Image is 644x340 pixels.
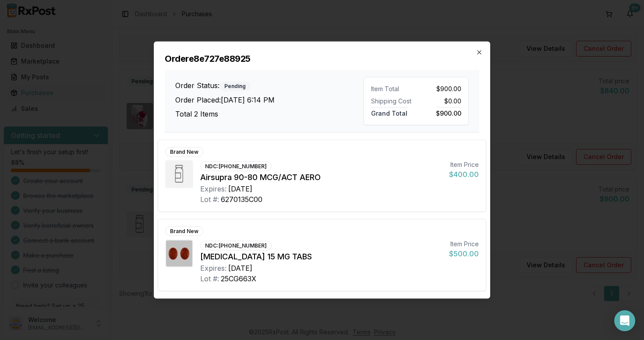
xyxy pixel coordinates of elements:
div: $400.00 [449,169,479,180]
span: $900.00 [436,107,461,117]
div: Expires: [200,263,226,273]
h3: Order Status: [175,80,364,91]
div: Shipping Cost [371,97,413,106]
div: $500.00 [449,248,479,259]
div: Pending [219,81,251,91]
span: $900.00 [436,85,461,93]
div: 25CG663X [221,273,256,284]
div: Lot #: [200,273,219,284]
div: Brand New [165,227,203,236]
div: 6270135C00 [221,194,262,205]
span: Grand Total [371,107,407,117]
div: [MEDICAL_DATA] 15 MG TABS [200,251,442,263]
div: NDC: [PHONE_NUMBER] [200,162,272,171]
div: Item Price [449,240,479,248]
div: [DATE] [228,184,252,194]
div: Lot #: [200,194,219,205]
div: [DATE] [228,263,252,273]
img: Xarelto 15 MG TABS [166,241,192,267]
h2: Order e8e727e88925 [165,53,479,65]
div: $0.00 [420,97,461,106]
div: Expires: [200,184,226,194]
div: Item Total [371,85,413,93]
h3: Total 2 Items [175,108,364,119]
div: Brand New [165,147,203,157]
div: Airsupra 90-80 MCG/ACT AERO [200,171,442,184]
img: Airsupra 90-80 MCG/ACT AERO [166,161,192,188]
div: Item Price [449,160,479,169]
div: NDC: [PHONE_NUMBER] [200,241,272,251]
h3: Order Placed: [DATE] 6:14 PM [175,94,364,105]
